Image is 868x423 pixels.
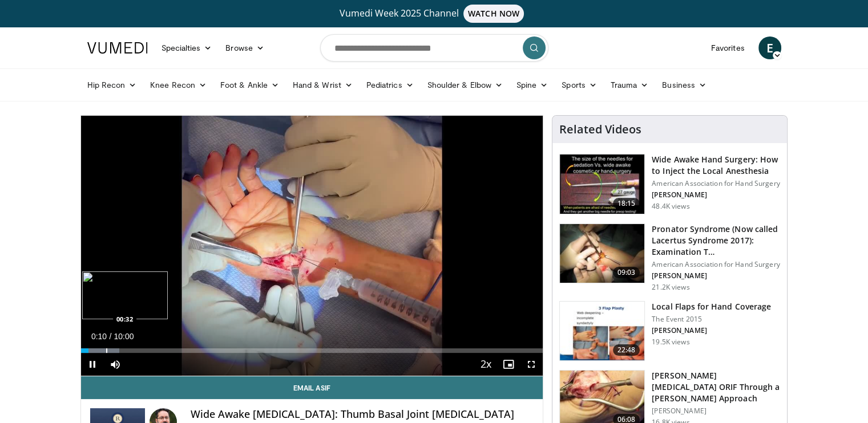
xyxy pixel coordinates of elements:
h4: Wide Awake [MEDICAL_DATA]: Thumb Basal Joint [MEDICAL_DATA] [191,408,534,421]
a: Browse [219,36,271,59]
h3: Pronator Syndrome (Now called Lacertus Syndrome 2017): Examination T… [652,223,780,258]
div: Progress Bar [81,348,543,353]
span: 09:03 [613,267,640,278]
p: [PERSON_NAME] [652,406,780,416]
span: WATCH NOW [463,5,524,23]
h3: Local Flaps for Hand Coverage [652,301,771,312]
a: Sports [555,74,604,96]
a: Hip Recon [80,74,144,96]
p: [PERSON_NAME] [652,326,771,335]
span: 10:00 [114,332,134,341]
input: Search topics, interventions [320,34,548,62]
button: Enable picture-in-picture mode [497,353,520,376]
a: Foot & Ankle [213,74,286,96]
button: Pause [81,353,104,376]
a: 18:15 Wide Awake Hand Surgery: How to Inject the Local Anesthesia American Association for Hand S... [559,154,780,214]
h3: [PERSON_NAME][MEDICAL_DATA] ORIF Through a [PERSON_NAME] Approach [652,370,780,404]
a: Knee Recon [143,74,213,96]
a: 09:03 Pronator Syndrome (Now called Lacertus Syndrome 2017): Examination T… American Association ... [559,223,780,292]
a: 22:48 Local Flaps for Hand Coverage The Event 2015 [PERSON_NAME] 19.5K views [559,301,780,361]
p: American Association for Hand Surgery [652,260,780,269]
p: American Association for Hand Surgery [652,179,780,188]
a: Specialties [155,36,219,59]
a: Vumedi Week 2025 ChannelWATCH NOW [89,5,780,23]
a: Business [655,74,713,96]
p: 21.2K views [652,283,689,292]
img: VuMedi Logo [87,42,148,54]
a: Hand & Wrist [286,74,360,96]
p: 19.5K views [652,337,689,347]
p: [PERSON_NAME] [652,190,780,200]
a: Spine [510,74,555,96]
a: Favorites [704,36,752,59]
p: 48.4K views [652,202,689,211]
span: / [110,332,112,341]
button: Fullscreen [520,353,543,376]
button: Mute [104,353,127,376]
h3: Wide Awake Hand Surgery: How to Inject the Local Anesthesia [652,154,780,177]
img: ecc38c0f-1cd8-4861-b44a-401a34bcfb2f.150x105_q85_crop-smart_upscale.jpg [560,224,644,283]
a: Trauma [604,74,656,96]
img: b6f583b7-1888-44fa-9956-ce612c416478.150x105_q85_crop-smart_upscale.jpg [560,302,644,361]
a: Email Asif [81,376,543,399]
a: Shoulder & Elbow [421,74,510,96]
span: 22:48 [613,344,640,356]
span: 18:15 [613,198,640,209]
p: [PERSON_NAME] [652,271,780,280]
video-js: Video Player [81,116,543,376]
a: E [758,36,781,59]
a: Pediatrics [360,74,421,96]
img: Q2xRg7exoPLTwO8X4xMDoxOjBrO-I4W8_1.150x105_q85_crop-smart_upscale.jpg [560,154,644,214]
img: image.jpeg [82,271,168,319]
button: Playback Rate [474,353,497,376]
p: The Event 2015 [652,315,771,324]
h4: Related Videos [559,123,641,136]
span: 0:10 [91,332,107,341]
